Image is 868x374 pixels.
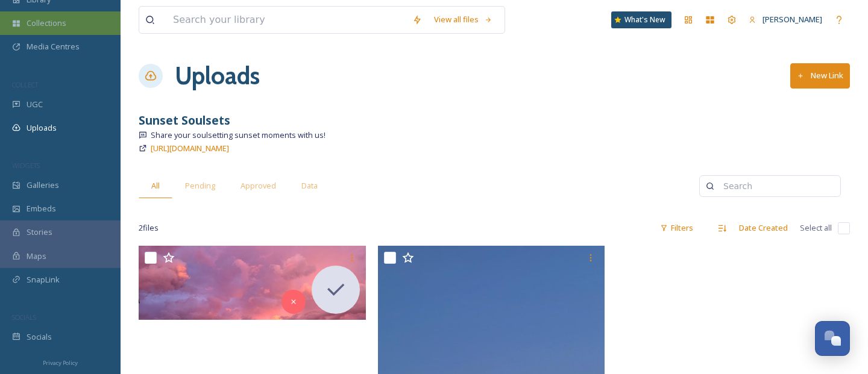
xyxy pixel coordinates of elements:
span: WIDGETS [12,161,40,170]
a: [PERSON_NAME] [743,8,828,31]
span: [URL][DOMAIN_NAME] [151,143,229,154]
span: Embeds [27,203,56,214]
span: SnapLink [27,274,60,285]
span: Approved [241,180,276,192]
a: [URL][DOMAIN_NAME] [151,141,229,155]
button: New Link [790,63,850,88]
a: What's New [611,11,671,28]
span: Maps [27,251,46,262]
span: Galleries [27,179,59,191]
span: Socials [27,331,52,343]
span: Media Centres [27,41,80,52]
a: Uploads [175,58,260,94]
span: All [151,180,160,192]
a: View all files [428,8,498,31]
span: Share your soulsetting sunset moments with us! [151,129,325,141]
a: Privacy Policy [43,355,78,369]
span: Collections [27,17,66,29]
button: Open Chat [815,321,850,356]
span: SOCIALS [12,313,36,322]
span: [PERSON_NAME] [763,14,822,25]
span: Select all [800,222,832,234]
span: Data [301,180,318,192]
input: Search [717,174,834,198]
div: Date Created [733,216,794,240]
div: Filters [654,216,699,240]
span: UGC [27,99,43,110]
span: Pending [185,180,215,192]
span: COLLECT [12,80,38,89]
span: 2 file s [139,222,159,234]
span: Stories [27,226,52,238]
span: Uploads [27,122,57,134]
strong: Sunset Soulsets [139,112,230,128]
img: ext_1740975746.602921_tnreed5091@gmail.com-inbound1648022169261413992.jpg [139,246,366,319]
input: Search your library [167,7,406,33]
span: Privacy Policy [43,359,78,367]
